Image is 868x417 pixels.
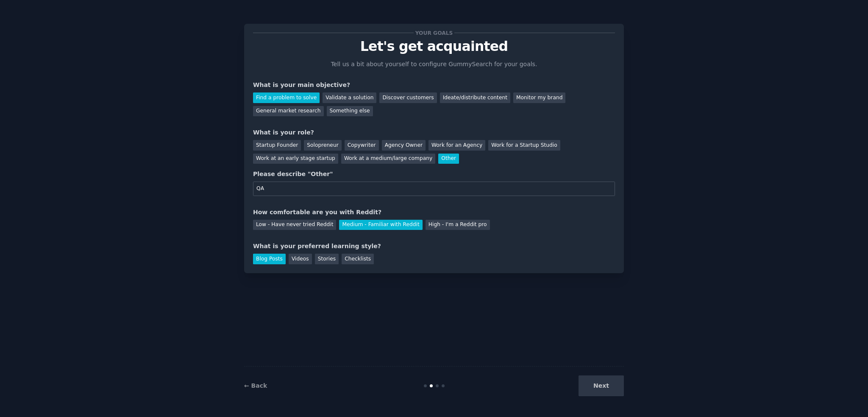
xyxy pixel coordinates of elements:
p: Let's get acquainted [253,39,615,54]
div: Find a problem to solve [253,92,320,103]
p: Tell us a bit about yourself to configure GummySearch for your goals. [327,60,541,69]
div: Discover customers [379,92,437,103]
div: Startup Founder [253,140,301,151]
div: Validate a solution [323,92,376,103]
div: Monitor my brand [513,92,565,103]
div: Work for a Startup Studio [488,140,560,151]
div: General market research [253,106,324,117]
div: What is your role? [253,128,615,137]
div: Solopreneur [304,140,341,151]
div: How comfortable are you with Reddit? [253,208,615,217]
div: Please describe "Other" [253,170,615,179]
div: Work for an Agency [428,140,485,151]
a: ← Back [244,382,267,389]
div: Work at an early stage startup [253,154,338,164]
div: What is your main objective? [253,81,615,90]
div: Checklists [342,254,374,264]
div: Agency Owner [382,140,426,151]
div: Blog Posts [253,254,286,264]
div: Low - Have never tried Reddit [253,220,336,230]
div: Medium - Familiar with Reddit [339,220,422,230]
div: High - I'm a Reddit pro [426,220,490,230]
div: Something else [327,106,373,117]
div: Ideate/distribute content [440,92,510,103]
input: Your role [253,182,615,196]
div: Other [438,154,459,164]
div: Stories [315,254,339,264]
div: What is your preferred learning style? [253,242,615,251]
div: Videos [289,254,312,264]
div: Copywriter [345,140,379,151]
div: Work at a medium/large company [341,154,435,164]
span: Your goals [414,28,454,37]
